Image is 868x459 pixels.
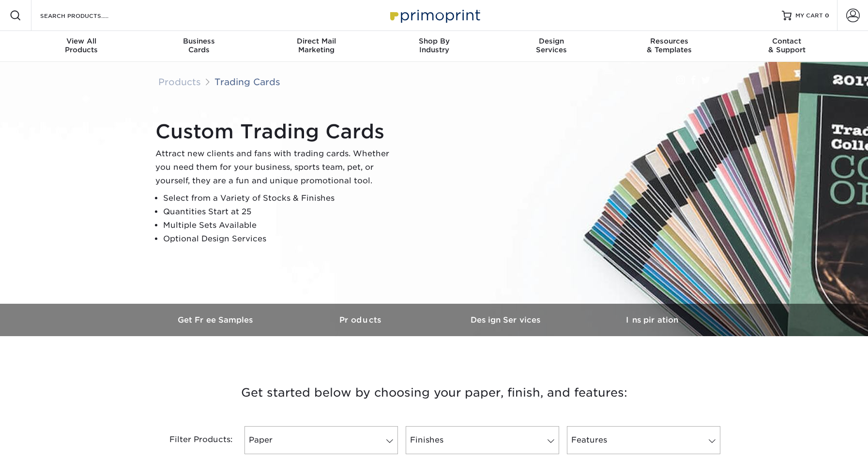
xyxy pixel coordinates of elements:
[155,120,397,143] h1: Custom Trading Cards
[493,31,610,62] a: DesignServices
[23,31,140,62] a: View AllProducts
[728,31,846,62] a: Contact& Support
[244,426,398,454] a: Paper
[144,315,289,325] h3: Get Free Samples
[825,12,829,19] span: 0
[258,37,375,54] div: Marketing
[163,192,397,205] li: Select from a Variety of Stocks & Finishes
[23,37,140,54] div: Products
[728,37,846,45] span: Contact
[155,147,397,188] p: Attract new clients and fans with trading cards. Whether you need them for your business, sports ...
[386,5,483,26] img: Primoprint
[144,426,241,454] div: Filter Products:
[493,37,610,45] span: Design
[140,37,258,54] div: Cards
[610,37,728,54] div: & Templates
[23,37,140,45] span: View All
[158,76,201,87] a: Products
[579,315,725,325] h3: Inspiration
[163,219,397,232] li: Multiple Sets Available
[567,426,720,454] a: Features
[163,232,397,246] li: Optional Design Services
[728,37,846,54] div: & Support
[214,76,280,87] a: Trading Cards
[434,304,579,336] a: Design Services
[375,37,493,54] div: Industry
[258,37,375,45] span: Direct Mail
[375,31,493,62] a: Shop ByIndustry
[434,315,579,325] h3: Design Services
[375,37,493,45] span: Shop By
[610,31,728,62] a: Resources& Templates
[39,10,134,21] input: SEARCH PRODUCTS.....
[140,37,258,45] span: Business
[493,37,610,54] div: Services
[610,37,728,45] span: Resources
[140,31,258,62] a: BusinessCards
[289,315,434,325] h3: Products
[289,304,434,336] a: Products
[406,426,559,454] a: Finishes
[151,371,717,415] h3: Get started below by choosing your paper, finish, and features:
[795,12,823,20] span: MY CART
[144,304,289,336] a: Get Free Samples
[579,304,725,336] a: Inspiration
[258,31,375,62] a: Direct MailMarketing
[163,205,397,219] li: Quantities Start at 25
